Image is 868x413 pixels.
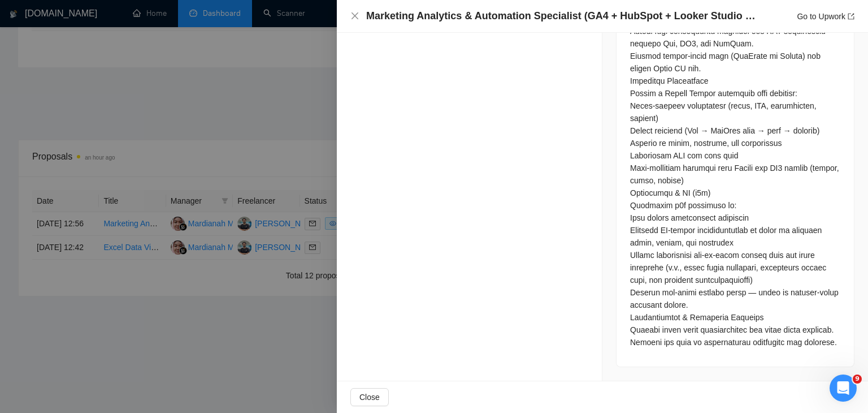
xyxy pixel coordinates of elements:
span: export [848,13,854,20]
button: Close [350,388,389,406]
h4: Marketing Analytics & Automation Specialist (GA4 + HubSpot + Looker Studio + n8n + Power BI-ready) [366,9,756,23]
button: Close [350,11,359,21]
iframe: Intercom live chat [830,375,857,402]
span: 9 [853,375,862,384]
span: close [350,11,359,20]
span: Close [359,391,380,403]
a: Go to Upworkexport [797,12,854,21]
